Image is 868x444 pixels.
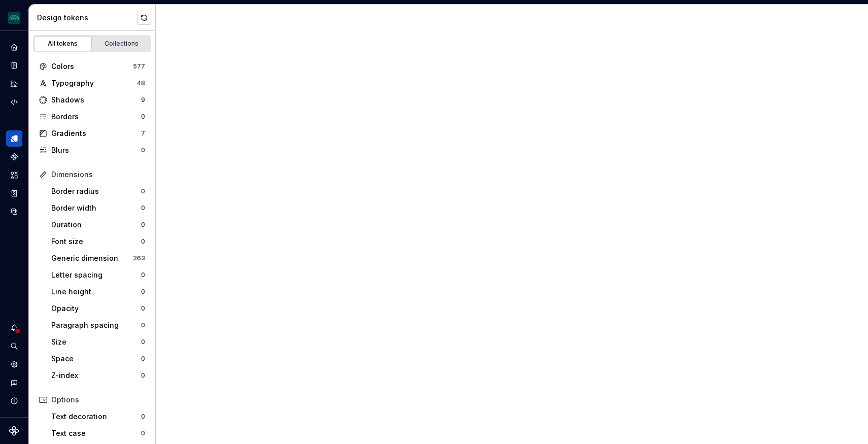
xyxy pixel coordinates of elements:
[6,203,22,220] a: Data sources
[51,412,141,422] div: Text decoration
[51,220,141,230] div: Duration
[35,125,149,142] a: Gradients7
[6,39,22,55] a: Home
[47,267,149,283] a: Letter spacing0
[137,79,145,87] div: 48
[51,61,133,72] div: Colors
[141,413,145,421] div: 0
[51,78,137,88] div: Typography
[51,95,141,105] div: Shadows
[51,128,141,139] div: Gradients
[47,317,149,333] a: Paragraph spacing0
[51,370,141,381] div: Z-index
[51,203,141,213] div: Border width
[47,233,149,250] a: Font size0
[141,129,145,138] div: 7
[6,57,22,74] a: Documentation
[9,426,19,436] svg: Supernova Logo
[6,149,22,165] a: Components
[6,76,22,92] a: Analytics
[141,221,145,229] div: 0
[51,186,141,196] div: Border radius
[141,146,145,154] div: 0
[141,304,145,313] div: 0
[47,217,149,233] a: Duration0
[47,200,149,216] a: Border width0
[6,167,22,183] a: Assets
[51,354,141,364] div: Space
[35,92,149,108] a: Shadows9
[51,169,145,180] div: Dimensions
[38,40,88,48] div: All tokens
[47,367,149,384] a: Z-index0
[47,284,149,300] a: Line height0
[51,428,141,438] div: Text case
[35,142,149,158] a: Blurs0
[37,13,137,23] div: Design tokens
[141,96,145,104] div: 9
[47,408,149,425] a: Text decoration0
[6,338,22,354] button: Search ⌘K
[6,320,22,336] button: Notifications
[35,58,149,75] a: Colors577
[141,204,145,212] div: 0
[133,254,145,262] div: 263
[51,145,141,155] div: Blurs
[133,62,145,71] div: 577
[141,321,145,329] div: 0
[51,337,141,347] div: Size
[47,183,149,199] a: Border radius0
[51,253,133,263] div: Generic dimension
[47,300,149,317] a: Opacity0
[6,356,22,372] a: Settings
[6,130,22,147] a: Design tokens
[47,351,149,367] a: Space0
[141,371,145,380] div: 0
[141,355,145,363] div: 0
[8,12,20,24] img: 418c6d47-6da6-4103-8b13-b5999f8989a1.png
[51,395,145,405] div: Options
[141,187,145,195] div: 0
[141,271,145,279] div: 0
[96,40,147,48] div: Collections
[141,113,145,121] div: 0
[35,75,149,91] a: Typography48
[47,334,149,350] a: Size0
[141,237,145,246] div: 0
[35,109,149,125] a: Borders0
[51,236,141,247] div: Font size
[51,112,141,122] div: Borders
[141,429,145,437] div: 0
[6,185,22,201] a: Storybook stories
[141,288,145,296] div: 0
[51,320,141,330] div: Paragraph spacing
[141,338,145,346] div: 0
[51,303,141,314] div: Opacity
[47,425,149,441] a: Text case0
[6,374,22,391] button: Contact support
[51,270,141,280] div: Letter spacing
[6,94,22,110] a: Code automation
[47,250,149,266] a: Generic dimension263
[51,287,141,297] div: Line height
